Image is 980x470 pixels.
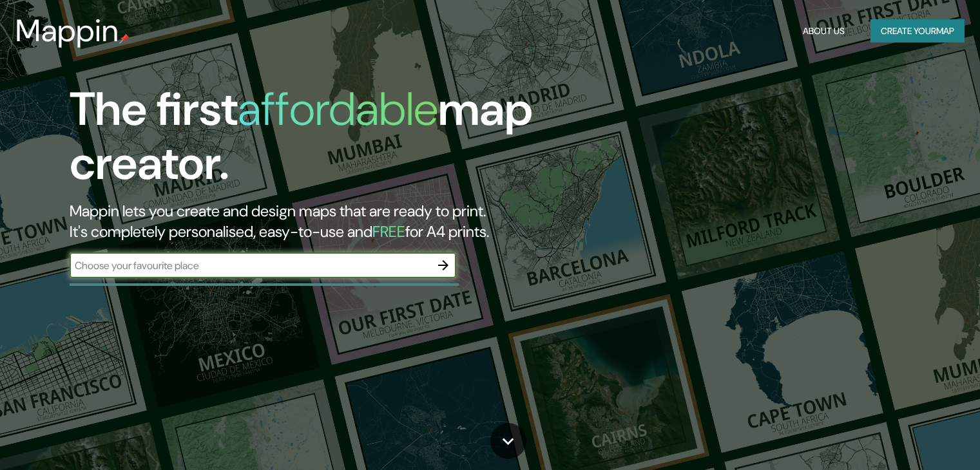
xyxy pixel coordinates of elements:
h1: affordable [238,79,438,139]
h3: Mappin [15,13,119,49]
h2: Mappin lets you create and design maps that are ready to print. It's completely personalised, eas... [70,201,560,242]
button: Create yourmap [870,19,965,43]
img: mappin-pin [119,33,130,44]
button: About Us [798,19,850,43]
input: Choose your favourite place [70,258,430,273]
h5: FREE [372,221,405,241]
h1: The first map creator. [70,82,560,201]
